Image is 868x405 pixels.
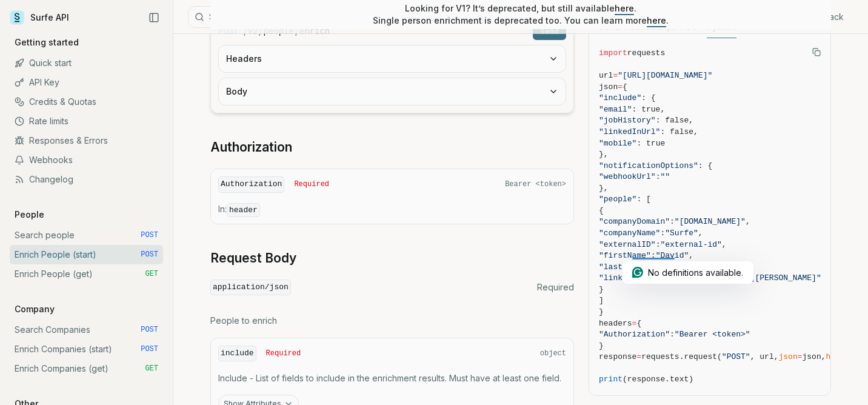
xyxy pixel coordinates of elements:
[218,346,256,362] code: include
[537,281,574,293] span: Required
[615,3,634,13] a: here
[826,352,860,361] span: headers
[636,195,650,204] span: : [
[218,203,566,216] p: In:
[294,179,329,189] span: Required
[599,195,636,204] span: "people"
[210,250,296,267] a: Request Body
[618,82,623,92] span: =
[750,352,779,361] span: , url,
[636,319,641,328] span: {
[599,82,618,92] span: json
[632,105,666,114] span: : true,
[656,116,693,125] span: : false,
[698,161,712,170] span: : {
[10,8,69,27] a: Surfe API
[219,78,566,105] button: Body
[641,352,722,361] span: requests.request(
[599,330,670,339] span: "Authorization"
[219,45,566,72] button: Headers
[599,375,623,384] span: print
[540,349,566,358] span: object
[689,251,693,260] span: ,
[145,269,158,279] span: GET
[210,139,292,156] a: Authorization
[670,330,675,339] span: :
[10,112,163,131] a: Rate limits
[656,251,689,260] span: "David"
[141,325,158,335] span: POST
[599,161,698,170] span: "notificationOptions"
[746,217,750,226] span: ,
[227,203,260,217] code: header
[599,127,660,136] span: "linkedInUrl"
[613,71,618,80] span: =
[10,359,163,378] a: Enrich Companies (get) GET
[660,127,698,136] span: : false,
[651,251,656,260] span: :
[698,229,703,238] span: ,
[10,264,163,284] a: Enrich People (get) GET
[599,217,670,226] span: "companyDomain"
[141,250,158,259] span: POST
[599,273,660,283] span: "linkedinUrl"
[10,320,163,340] a: Search Companies POST
[10,340,163,359] a: Enrich Companies (start) POST
[141,344,158,354] span: POST
[10,92,163,112] a: Credits & Quotas
[10,131,163,150] a: Responses & Errors
[266,349,301,358] span: Required
[675,217,746,226] span: "[DOMAIN_NAME]"
[599,307,604,316] span: }
[660,172,670,181] span: ""
[647,15,666,25] a: here
[373,2,669,27] p: Looking for V1? It’s deprecated, but still available . Single person enrichment is deprecated too...
[599,206,604,215] span: {
[665,229,698,238] span: "Surfe"
[599,184,609,193] span: },
[636,139,665,148] span: : true
[218,372,566,384] p: Include - List of fields to include in the enrichment results. Must have at least one field.
[10,73,163,92] a: API Key
[599,285,604,294] span: }
[210,279,291,296] code: application/json
[599,251,651,260] span: "firstName"
[675,330,750,339] span: "Bearer <token>"
[599,93,641,102] span: "include"
[623,375,693,384] span: (response.text)
[599,341,604,350] span: }
[188,6,491,28] button: Search⌘K
[618,71,712,80] span: "[URL][DOMAIN_NAME]"
[218,176,284,193] code: Authorization
[803,352,826,361] span: json,
[505,179,566,189] span: Bearer <token>
[10,53,163,73] a: Quick start
[599,240,656,249] span: "externalID"
[145,364,158,373] span: GET
[778,352,797,361] span: json
[599,71,613,80] span: url
[10,209,49,221] p: People
[10,303,59,315] p: Company
[656,172,661,181] span: :
[210,315,574,327] p: People to enrich
[599,319,632,328] span: headers
[623,82,627,92] span: {
[599,352,636,361] span: response
[722,352,750,361] span: "POST"
[599,116,656,125] span: "jobHistory"
[660,229,665,238] span: :
[10,226,163,245] a: Search people POST
[599,263,646,272] span: "lastName"
[627,49,665,58] span: requests
[141,230,158,240] span: POST
[599,150,609,159] span: },
[641,93,655,102] span: : {
[636,352,641,361] span: =
[807,43,826,61] button: Copy Text
[599,139,636,148] span: "mobile"
[599,296,604,305] span: ]
[10,245,163,264] a: Enrich People (start) POST
[798,352,803,361] span: =
[660,240,721,249] span: "external-id"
